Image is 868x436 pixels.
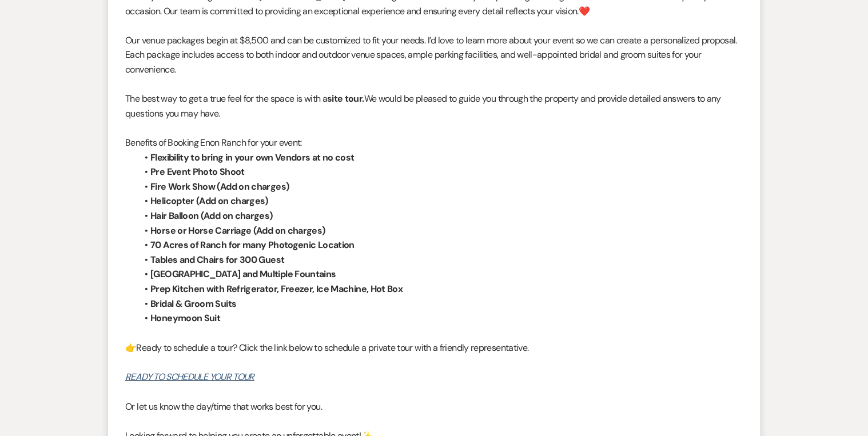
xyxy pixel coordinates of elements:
strong: Tables and Chairs for 300 Guest [150,254,284,266]
strong: Flexibility to bring in your own Vendors at no cost [150,151,354,163]
strong: Pre Event Photo Shoot [150,166,245,178]
strong: [GEOGRAPHIC_DATA] and Multiple Fountains [150,268,336,280]
a: READY TO SCHEDULE YOUR TOUR [125,370,254,382]
strong: site tour. [327,93,364,105]
strong: Bridal & Groom Suits [150,298,236,310]
strong: Helicopter (Add on charges) [150,195,268,207]
span: Or let us know the day/time that works best for you. [125,400,322,412]
span: Our venue packages begin at $8,500 and can be customized to fit your needs. I’d love to learn mor... [125,34,737,75]
span: 👉 [125,341,136,353]
strong: Honeymoon Suit [150,312,220,324]
strong: Prep Kitchen with Refrigerator, Freezer, Ice Machine, Hot Box [150,283,403,295]
strong: Fire Work Show (Add on charges) [150,181,289,193]
strong: 70 Acres of Ranch for many Photogenic Location [150,239,355,251]
span: Ready to schedule a tour? Click the link below to schedule a private tour with a friendly represe... [136,341,528,353]
strong: Hair Balloon (Add on charges) [150,210,272,222]
span: ❤️ [578,5,589,17]
span: The best way to get a true feel for the space is with a [125,93,327,105]
strong: Horse or Horse Carriage (Add on charges) [150,225,325,237]
span: We would be pleased to guide you through the property and provide detailed answers to any questio... [125,93,720,119]
span: Benefits of Booking Enon Ranch for your event: [125,137,302,149]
